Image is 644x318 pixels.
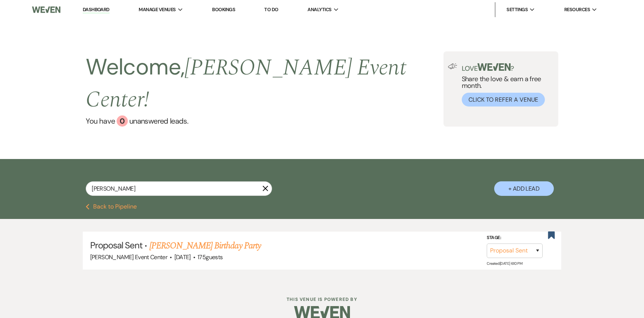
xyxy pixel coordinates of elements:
[457,63,554,106] div: Share the love & earn a free month.
[86,181,272,196] input: Search by name, event date, email address or phone number
[212,6,235,13] a: Bookings
[198,253,222,261] span: 175 guests
[32,2,60,18] img: Weven Logo
[264,6,278,13] a: To Do
[86,51,406,117] span: [PERSON_NAME] Event Center !
[117,115,128,127] div: 0
[90,239,143,251] span: Proposal Sent
[307,6,331,13] span: Analytics
[149,239,261,252] a: [PERSON_NAME] Birthday Party
[83,6,110,13] a: Dashboard
[86,204,137,210] button: Back to Pipeline
[462,63,554,72] p: Love ?
[487,261,522,266] span: Created: [DATE] 6:10 PM
[86,115,443,127] a: You have 0 unanswered leads.
[90,253,167,261] span: [PERSON_NAME] Event Center
[139,6,176,13] span: Manage Venues
[506,6,528,13] span: Settings
[564,6,590,13] span: Resources
[462,93,545,106] button: Click to Refer a Venue
[86,51,443,115] h2: Welcome,
[494,181,554,196] button: + Add Lead
[487,234,543,242] label: Stage:
[448,63,457,69] img: loud-speaker-illustration.svg
[477,63,511,71] img: weven-logo-green.svg
[174,253,191,261] span: [DATE]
